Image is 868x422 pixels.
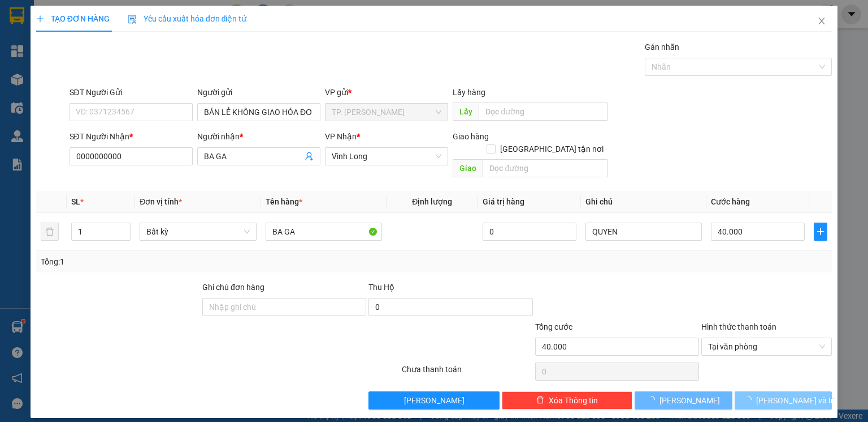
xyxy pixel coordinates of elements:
span: delete [536,396,544,405]
div: Chưa thanh toán [401,363,533,383]
span: Vĩnh Long [332,148,441,165]
span: [PERSON_NAME] và In [756,394,835,407]
span: Tổng cước [535,322,572,331]
b: 107/1 , Đường 2/9 P1, TP Vĩnh Long [78,75,138,109]
img: logo.jpg [6,6,45,45]
div: Người gửi [197,86,320,99]
label: Gán nhãn [645,42,679,52]
span: Xóa Thông tin [549,394,598,407]
span: Tên hàng [266,197,302,206]
input: Dọc đường [479,103,608,121]
th: Ghi chú [581,191,706,213]
span: loading [744,396,756,404]
span: Tại văn phòng [708,338,825,355]
span: user-add [305,152,314,161]
button: delete [41,223,59,241]
span: SL [71,197,80,206]
span: Lấy [453,103,479,121]
div: SĐT Người Gửi [70,86,193,99]
span: loading [647,396,659,404]
div: VP gửi [325,86,448,99]
li: VP TP. [PERSON_NAME] [6,61,78,86]
div: Người nhận [197,130,320,143]
span: VP Nhận [325,132,357,141]
button: plus [814,223,827,241]
span: [GEOGRAPHIC_DATA] tận nơi [496,143,608,155]
div: Tổng: 1 [41,255,336,268]
button: deleteXóa Thông tin [502,391,632,410]
span: TP. Hồ Chí Minh [332,104,441,121]
span: plus [36,15,44,23]
span: Bất kỳ [146,223,249,240]
label: Ghi chú đơn hàng [202,283,264,292]
span: [PERSON_NAME] [659,394,720,407]
input: Ghi chú đơn hàng [202,298,366,316]
button: [PERSON_NAME] [635,391,732,410]
button: Close [806,6,837,37]
span: [PERSON_NAME] [404,394,465,407]
button: [PERSON_NAME] và In [735,391,832,410]
span: Giao hàng [453,132,489,141]
span: Cước hàng [711,197,750,206]
button: [PERSON_NAME] [368,391,499,410]
span: Lấy hàng [453,88,485,97]
li: [PERSON_NAME] - 0931936768 [6,6,164,48]
span: Yêu cầu xuất hóa đơn điện tử [128,14,247,23]
input: Ghi Chú [585,223,702,241]
span: Giá trị hàng [483,197,524,206]
input: VD: Bàn, Ghế [266,223,382,241]
div: SĐT Người Nhận [70,130,193,143]
span: close [817,16,826,25]
input: Dọc đường [483,159,608,177]
span: Thu Hộ [368,283,394,292]
input: 0 [483,223,576,241]
span: Đơn vị tính [140,197,182,206]
span: plus [814,227,827,236]
span: Giao [453,159,483,177]
label: Hình thức thanh toán [701,322,776,331]
span: TẠO ĐƠN HÀNG [36,14,110,23]
span: environment [78,76,86,84]
span: Định lượng [412,197,452,206]
img: icon [128,15,137,24]
li: VP Vĩnh Long [78,61,150,74]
